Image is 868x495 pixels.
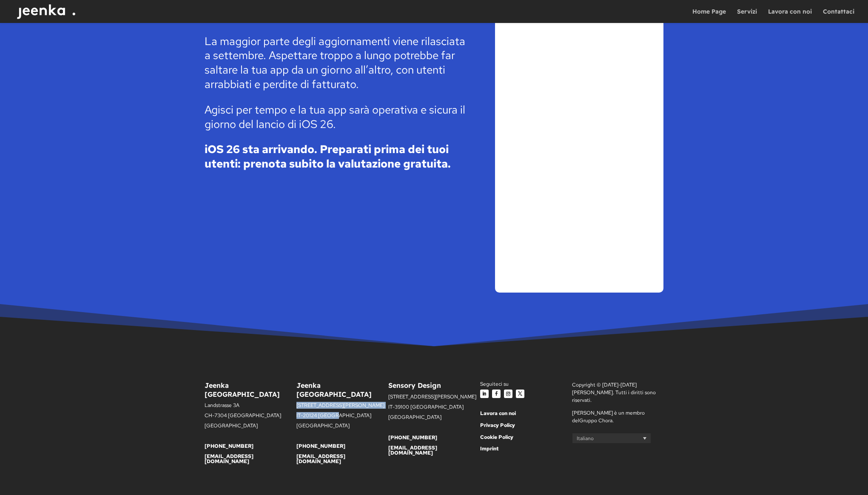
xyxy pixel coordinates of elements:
[480,381,572,388] div: Seguiteci su
[296,381,388,403] h6: Jeenka [GEOGRAPHIC_DATA]
[388,404,480,415] p: IT-39100 [GEOGRAPHIC_DATA]
[480,390,489,398] a: Segui su LinkedIn
[296,453,345,465] a: [EMAIL_ADDRESS][DOMAIN_NAME]
[296,423,388,433] p: [GEOGRAPHIC_DATA]
[692,9,726,23] a: Home Page
[205,403,296,413] p: Landstrasse 3A
[504,390,512,398] a: Segui su Instagram
[577,435,594,442] span: Italiano
[205,413,296,423] p: CH-7304 [GEOGRAPHIC_DATA]
[296,413,388,423] p: IT-20124 [GEOGRAPHIC_DATA]
[205,34,470,103] p: La maggior parte degli aggiornamenti viene rilasciata a settembre. Aspettare troppo a lungo potre...
[572,381,656,404] span: Copyright © [DATE]-[DATE] [PERSON_NAME]. Tutti i diritti sono riservati.
[205,443,253,449] a: [PHONE_NUMBER]
[388,394,480,404] p: [STREET_ADDRESS][PERSON_NAME]
[480,445,499,452] a: Imprint
[480,434,513,441] a: Cookie Policy
[480,422,515,429] a: Privacy Policy
[205,103,470,143] p: Agisci per tempo e la tua app sarà operativa e sicura il giorno del lancio di iOS 26.
[205,381,296,403] h6: Jeenka [GEOGRAPHIC_DATA]
[205,453,253,465] a: [EMAIL_ADDRESS][DOMAIN_NAME]
[296,443,345,449] a: [PHONE_NUMBER]
[572,409,664,424] p: [PERSON_NAME] è un membro del .
[480,410,516,417] a: Lavora con noi
[579,417,612,424] a: Gruppo Chora
[205,142,451,171] strong: iOS 26 sta arrivando. Preparati prima dei tuoi utenti: prenota subito la valutazione gratuita.
[205,423,296,433] p: [GEOGRAPHIC_DATA]
[388,434,437,441] a: [PHONE_NUMBER]
[388,415,480,425] p: [GEOGRAPHIC_DATA]
[388,444,437,456] a: [EMAIL_ADDRESS][DOMAIN_NAME]
[388,381,480,394] h6: Sensory Design
[737,9,757,23] a: Servizi
[823,9,854,23] a: Contattaci
[296,403,388,413] p: [STREET_ADDRESS][PERSON_NAME]
[492,390,501,398] a: Segui su Facebook
[516,390,524,398] a: Segui su X
[572,433,651,444] a: Italiano
[768,9,812,23] a: Lavora con noi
